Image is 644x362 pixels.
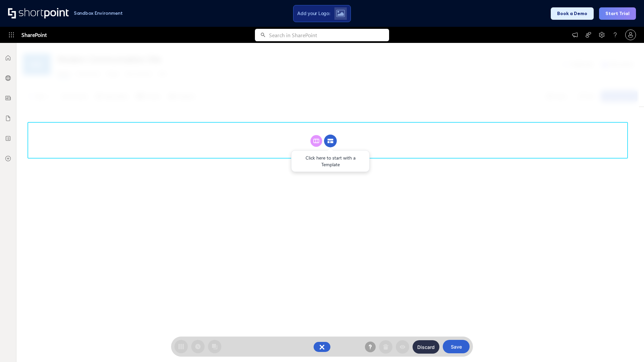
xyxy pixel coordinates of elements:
[297,10,330,16] span: Add your Logo:
[74,11,123,15] h1: Sandbox Environment
[443,340,470,353] button: Save
[551,7,594,20] button: Book a Demo
[610,330,644,362] iframe: Chat Widget
[599,7,636,20] button: Start Trial
[269,29,389,41] input: Search in SharePoint
[21,27,47,43] span: SharePoint
[413,340,439,354] button: Discard
[336,10,345,17] img: Upload logo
